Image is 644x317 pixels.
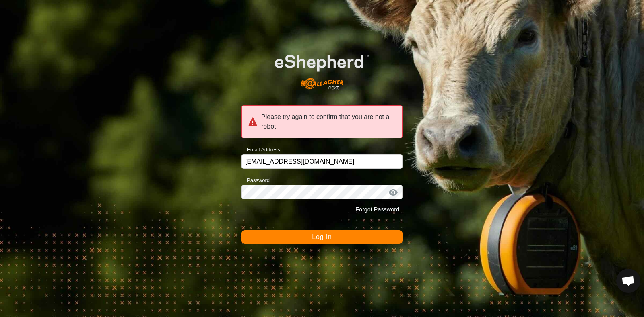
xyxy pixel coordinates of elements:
[242,105,402,138] div: Please try again to confirm that you are not a robot
[258,41,386,96] img: E-shepherd Logo
[242,230,402,244] button: Log In
[242,176,270,184] label: Password
[242,154,402,169] input: Email Address
[355,206,399,213] a: Forgot Password
[616,269,640,293] div: Open chat
[242,146,280,154] label: Email Address
[312,233,332,240] span: Log In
